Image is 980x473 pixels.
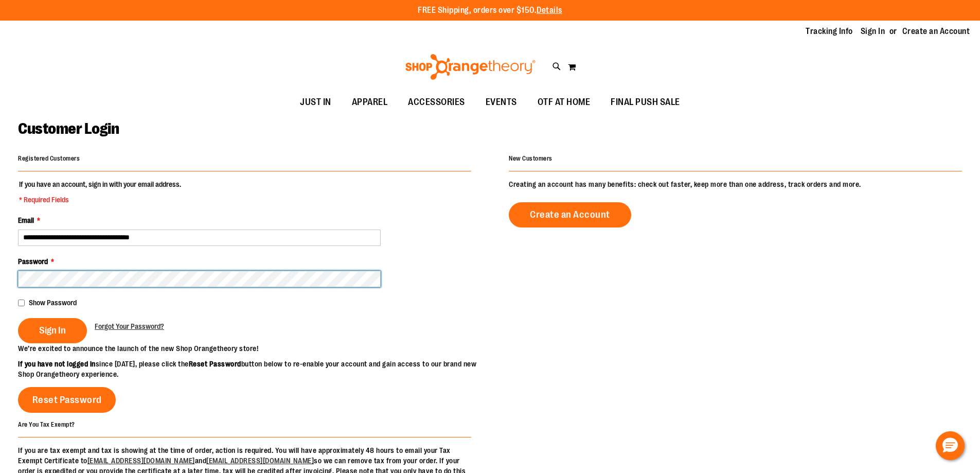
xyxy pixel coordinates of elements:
[509,179,962,189] p: Creating an account has many benefits: check out faster, keep more than one address, track orders...
[32,394,102,406] span: Reset Password
[418,5,562,16] p: FREE Shipping, orders over $150.
[509,155,553,162] strong: New Customers
[404,54,537,80] img: Shop Orangetheory
[18,155,80,162] strong: Registered Customers
[408,91,465,114] span: ACCESSORIES
[398,91,475,114] a: ACCESSORIES
[902,26,970,37] a: Create an Account
[475,91,527,114] a: EVENTS
[18,318,87,343] button: Sign In
[29,299,77,307] span: Show Password
[189,360,241,368] strong: Reset Password
[95,321,164,331] a: Forgot Your Password?
[18,359,490,379] p: since [DATE], please click the button below to re-enable your account and gain access to our bran...
[18,257,48,266] span: Password
[18,179,182,205] legend: If you have an account, sign in with your email address.
[290,91,342,114] a: JUST IN
[509,202,631,227] a: Create an Account
[87,457,195,465] a: [EMAIL_ADDRESS][DOMAIN_NAME]
[18,387,116,413] a: Reset Password
[95,322,164,330] span: Forgot Your Password?
[486,91,517,114] span: EVENTS
[19,195,181,205] span: * Required Fields
[936,431,965,460] button: Hello, have a question? Let’s chat.
[18,421,75,428] strong: Are You Tax Exempt?
[352,91,388,114] span: APPAREL
[18,216,34,224] span: Email
[530,209,610,220] span: Create an Account
[861,26,885,37] a: Sign In
[611,91,680,114] span: FINAL PUSH SALE
[206,457,314,465] a: [EMAIL_ADDRESS][DOMAIN_NAME]
[18,360,96,368] strong: If you have not logged in
[18,343,490,354] p: We’re excited to announce the launch of the new Shop Orangetheory store!
[600,91,690,114] a: FINAL PUSH SALE
[300,91,331,114] span: JUST IN
[806,26,853,37] a: Tracking Info
[527,91,601,114] a: OTF AT HOME
[39,325,66,336] span: Sign In
[342,91,398,114] a: APPAREL
[538,91,591,114] span: OTF AT HOME
[18,120,119,137] span: Customer Login
[537,6,562,15] a: Details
